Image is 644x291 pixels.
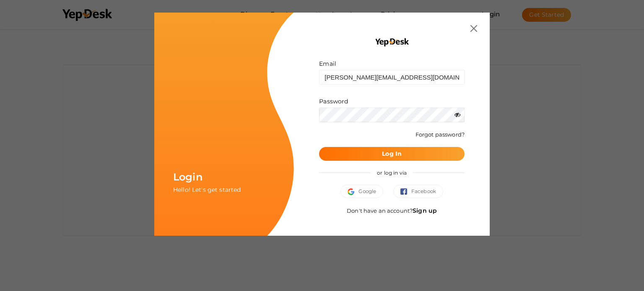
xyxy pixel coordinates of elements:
label: Email [319,59,336,68]
span: Login [173,171,203,183]
img: google.svg [348,188,358,195]
b: Log In [382,150,402,157]
button: Facebook [393,185,443,198]
input: ex: some@example.com [319,70,465,85]
button: Log In [319,147,465,161]
img: facebook.svg [400,188,411,195]
img: close.svg [470,25,477,32]
span: or log in via [371,163,413,182]
span: Hello! Let's get started [173,186,241,193]
a: Sign up [413,207,437,214]
span: Don't have an account? [347,207,437,214]
span: Google [348,187,376,196]
a: Forgot password? [415,131,465,138]
label: Password [319,97,348,106]
img: YEP_black_cropped.png [374,38,409,47]
span: Facebook [400,187,436,196]
button: Google [340,185,383,198]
